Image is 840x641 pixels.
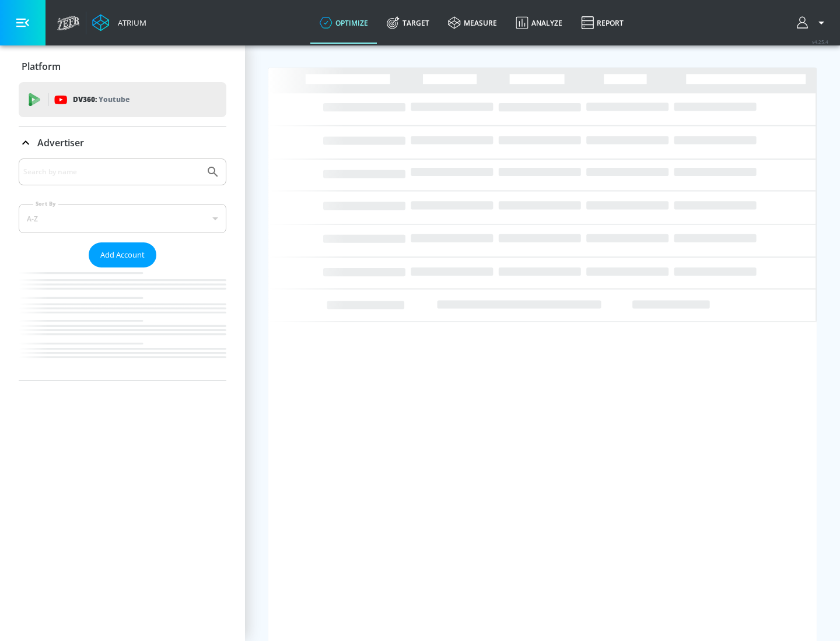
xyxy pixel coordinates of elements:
div: Atrium [113,17,146,28]
a: optimize [310,2,377,44]
a: measure [439,2,506,44]
a: Target [377,2,439,44]
span: v 4.25.4 [812,38,828,45]
a: Atrium [92,14,146,31]
span: Add Account [100,248,145,262]
p: DV360: [73,93,129,106]
p: Youtube [99,93,129,105]
a: Report [572,2,633,44]
a: Analyze [506,2,572,44]
button: Add Account [89,242,156,267]
p: Platform [22,60,61,73]
p: Advertiser [37,136,84,149]
label: Sort By [33,200,58,207]
div: A-Z [19,204,226,233]
div: DV360: Youtube [19,82,226,117]
nav: list of Advertiser [19,267,226,381]
div: Advertiser [19,159,226,381]
div: Platform [19,50,226,83]
div: Advertiser [19,126,226,159]
input: Search by name [23,164,200,179]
